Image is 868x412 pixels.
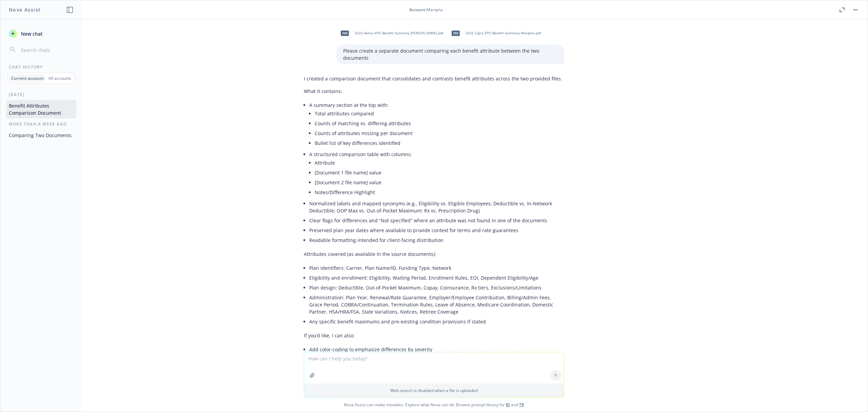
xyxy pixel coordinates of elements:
button: Benefit Attributes Comparison Document [6,100,76,118]
li: A structured comparison table with columns: [309,149,564,199]
p: Please create a separate document comparing each benefit attribute between the two documents [343,47,557,61]
button: Comparing Two Documents [6,130,76,141]
span: Nova Assist can make mistakes. Explore what Nova can do: Browse prompt library for and [3,398,865,412]
li: Counts of matching vs. differing attributes [315,118,564,128]
span: Account [409,7,426,13]
span: 2026 Cigna EPO Benefit Summary Marqeta.pdf [466,31,541,35]
button: New chat [6,27,76,40]
li: Attribute [315,158,564,168]
li: [Document 1 file name] value [315,168,564,177]
li: Total attributes compared [315,109,564,118]
div: pdf2025 Aetna EPO Benefit Summary [PERSON_NAME].pdf [336,25,445,42]
li: Counts of attributes missing per document [315,128,564,138]
li: [Document 2 file name] value [315,177,564,187]
li: Bullet list of key differences identified [315,138,564,148]
li: Preserved plan year dates where available to provide context for terms and rate guarantees [309,225,564,235]
p: What it contains: [304,88,564,95]
p: I created a comparison document that consolidates and contrasts benefit attributes across the two... [304,75,564,82]
span: pdf [452,31,460,36]
li: Eligibility and enrollment: Eligibility, Waiting Period, Enrollment Rules, EOI, Dependent Eligibi... [309,273,564,283]
div: [DATE] [1,92,82,97]
li: Add color-coding to emphasize differences by severity [309,344,564,354]
p: If you’d like, I can also: [304,332,564,339]
div: Chat History [1,64,82,70]
a: TR [519,402,524,408]
a: BI [506,402,510,408]
li: Plan design: Deductible, Out-of-Pocket Maximum, Copay, Coinsurance, Rx tiers, Exclusions/Limitations [309,283,564,293]
span: 2025 Aetna EPO Benefit Summary [PERSON_NAME].pdf [355,31,443,35]
li: Readable formatting intended for client-facing distribution [309,235,564,245]
li: Any specific benefit maximums and pre-existing condition provisions if stated [309,317,564,326]
li: Notes/Difference Highlight [315,187,564,197]
li: Clear flags for differences and “Not specified” where an attribute was not found in one of the do... [309,216,564,225]
p: Web search is disabled when a file is uploaded [308,388,560,393]
h1: Nova Assist [9,6,41,13]
li: Administration: Plan Year, Renewal/Rate Guarantee, Employer/Employee Contribution, Billing/Admin ... [309,293,564,317]
li: A summary section at the top with: [309,100,564,149]
span: New chat [20,30,43,37]
div: More than a week ago [1,121,82,127]
span: pdf [341,31,349,36]
p: Current account [11,75,44,81]
li: Plan identifiers: Carrier, Plan Name/ID, Funding Type, Network [309,263,564,273]
input: Search chats [20,45,74,55]
p: Attributes covered (as available in the source documents): [304,250,564,258]
li: Normalized labels and mapped synonyms (e.g., Eligibility vs. Eligible Employees; Deductible vs. I... [309,199,564,216]
div: pdf2026 Cigna EPO Benefit Summary Marqeta.pdf [447,25,542,42]
p: All accounts [48,75,71,81]
div: : Marqeta [409,7,443,13]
